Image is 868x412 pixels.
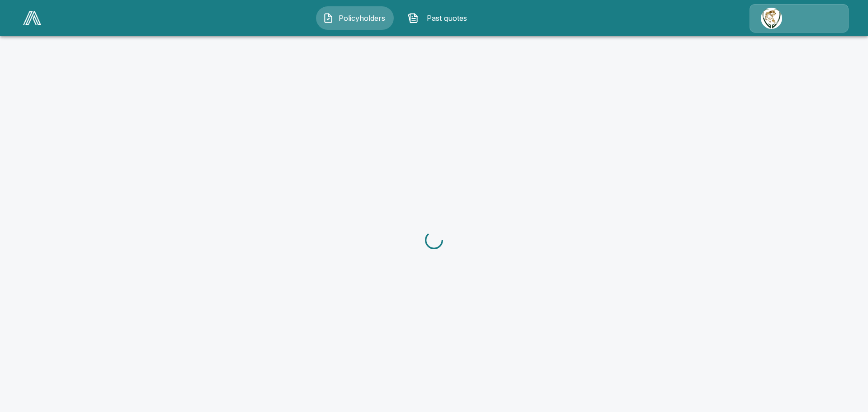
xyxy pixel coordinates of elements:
[337,13,387,24] span: Policyholders
[316,6,394,30] button: Policyholders IconPolicyholders
[23,11,41,25] img: AA Logo
[401,6,479,30] button: Past quotes IconPast quotes
[408,13,419,24] img: Past quotes Icon
[323,13,334,24] img: Policyholders Icon
[422,13,472,24] span: Past quotes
